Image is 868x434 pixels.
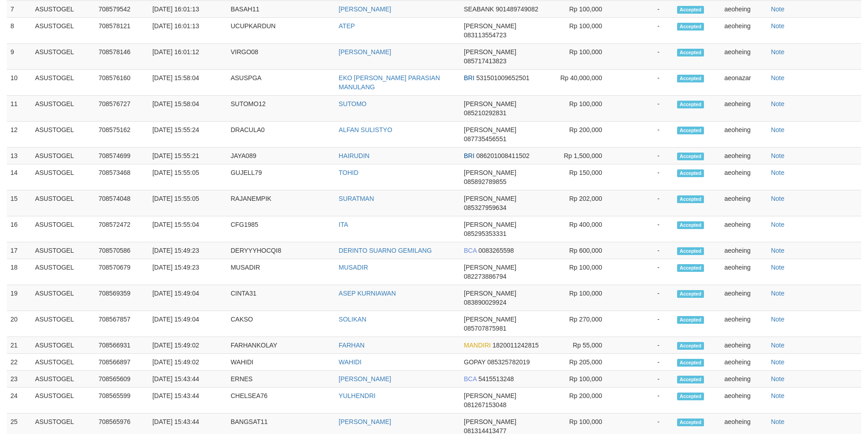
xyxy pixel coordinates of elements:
a: [PERSON_NAME] [339,48,391,56]
a: [PERSON_NAME] [339,418,391,425]
span: Accepted [677,419,704,426]
a: MUSADIR [339,264,368,271]
td: aeoheing [721,164,767,190]
a: FARHAN [339,342,365,349]
td: - [616,371,673,388]
td: Rp 200,000 [543,122,616,148]
td: [DATE] 15:49:23 [149,242,227,259]
td: GUJELL79 [227,164,335,190]
td: [DATE] 15:49:23 [149,259,227,285]
td: 708578121 [95,18,149,44]
span: 085717413823 [464,57,506,65]
a: ITA [339,221,348,228]
span: 085707875981 [464,325,506,332]
td: [DATE] 15:55:05 [149,164,227,190]
td: [DATE] 15:49:02 [149,337,227,354]
td: aeoheing [721,216,767,242]
span: Accepted [677,127,704,134]
span: Accepted [677,23,704,31]
td: WAHIDI [227,354,335,371]
span: 087735456551 [464,135,506,143]
td: Rp 100,000 [543,96,616,122]
td: [DATE] 15:49:04 [149,285,227,311]
a: SOLIKAN [339,316,366,323]
td: 23 [7,371,31,388]
td: JAYA089 [227,148,335,164]
td: 14 [7,164,31,190]
td: ASUSTOGEL [31,354,95,371]
td: aeoheing [721,337,767,354]
td: - [616,1,673,18]
td: 11 [7,96,31,122]
a: WAHIDI [339,358,361,366]
span: 085295353331 [464,230,506,237]
td: [DATE] 16:01:13 [149,1,227,18]
span: [PERSON_NAME] [464,221,516,228]
td: 9 [7,44,31,70]
a: ALFAN SULISTYO [339,126,392,133]
td: - [616,70,673,96]
td: CHELSEA76 [227,388,335,414]
span: [PERSON_NAME] [464,48,516,56]
span: Accepted [677,342,704,350]
td: 13 [7,148,31,164]
td: ASUSPGA [227,70,335,96]
td: - [616,44,673,70]
a: Note [771,74,785,82]
td: 708576727 [95,96,149,122]
span: Accepted [677,393,704,400]
a: [PERSON_NAME] [339,5,391,13]
span: Accepted [677,316,704,324]
span: [PERSON_NAME] [464,100,516,107]
span: Accepted [677,6,704,14]
span: [PERSON_NAME] [464,392,516,399]
a: Note [771,247,785,254]
a: Note [771,316,785,323]
td: Rp 100,000 [543,44,616,70]
td: ASUSTOGEL [31,371,95,388]
span: Accepted [677,247,704,255]
td: [DATE] 16:01:12 [149,44,227,70]
td: Rp 100,000 [543,18,616,44]
td: - [616,354,673,371]
td: Rp 150,000 [543,164,616,190]
td: DERYYYHOCQI8 [227,242,335,259]
td: [DATE] 16:01:13 [149,18,227,44]
td: 708579542 [95,1,149,18]
td: ASUSTOGEL [31,96,95,122]
span: BRI [464,74,474,82]
td: 708578146 [95,44,149,70]
td: FARHANKOLAY [227,337,335,354]
span: [PERSON_NAME] [464,316,516,323]
a: Note [771,169,785,176]
a: TOHID [339,169,358,176]
a: SURATMAN [339,195,374,202]
td: Rp 100,000 [543,371,616,388]
a: Note [771,126,785,133]
td: 708570586 [95,242,149,259]
td: - [616,259,673,285]
td: 708570679 [95,259,149,285]
span: 085892789855 [464,178,506,185]
td: ASUSTOGEL [31,337,95,354]
td: - [616,190,673,216]
span: GOPAY [464,358,485,366]
td: - [616,285,673,311]
td: ASUSTOGEL [31,70,95,96]
a: Note [771,375,785,383]
td: UCUPKARDUN [227,18,335,44]
td: - [616,216,673,242]
td: Rp 205,000 [543,354,616,371]
td: ASUSTOGEL [31,285,95,311]
td: ASUSTOGEL [31,122,95,148]
td: aeoheing [721,259,767,285]
a: Note [771,22,785,30]
span: 085327959634 [464,204,506,211]
span: 5415513248 [478,375,514,383]
td: ERNES [227,371,335,388]
a: DERINTO SUARNO GEMILANG [339,247,431,254]
td: 24 [7,388,31,414]
td: aeoheing [721,122,767,148]
td: - [616,388,673,414]
td: CAKSO [227,311,335,337]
